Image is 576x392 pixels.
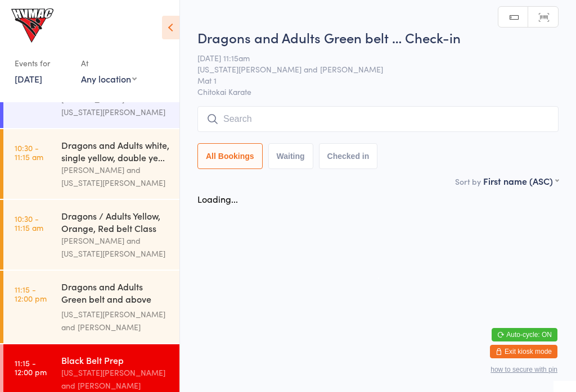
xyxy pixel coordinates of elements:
[61,280,170,308] div: Dragons and Adults Green belt and above Advanced C...
[3,129,179,199] a: 10:30 -11:15 amDragons and Adults white, single yellow, double ye...[PERSON_NAME] and [US_STATE][...
[61,366,170,392] div: [US_STATE][PERSON_NAME] and [PERSON_NAME]
[3,271,179,343] a: 11:15 -12:00 pmDragons and Adults Green belt and above Advanced C...[US_STATE][PERSON_NAME] and [...
[197,193,238,205] div: Loading...
[319,143,378,169] button: Checked in
[268,143,313,169] button: Waiting
[492,328,557,341] button: Auto-cycle: ON
[15,358,47,376] time: 11:15 - 12:00 pm
[15,72,42,85] a: [DATE]
[81,72,137,85] div: Any location
[61,234,170,260] div: [PERSON_NAME] and [US_STATE][PERSON_NAME]
[61,163,170,189] div: [PERSON_NAME] and [US_STATE][PERSON_NAME]
[61,139,170,163] div: Dragons and Adults white, single yellow, double ye...
[15,85,47,103] time: 10:15 - 10:45 am
[197,75,541,86] span: Mat 1
[11,8,53,43] img: Hunter Valley Martial Arts Centre Morisset
[455,176,481,187] label: Sort by
[61,93,170,118] div: [PERSON_NAME] and [US_STATE][PERSON_NAME]
[197,63,541,75] span: [US_STATE][PERSON_NAME] and [PERSON_NAME]
[81,54,137,72] div: At
[15,285,47,303] time: 11:15 - 12:00 pm
[197,86,559,97] span: Chitokai Karate
[490,366,557,373] button: how to secure with pin
[197,52,541,63] span: [DATE] 11:15am
[15,143,43,161] time: 10:30 - 11:15 am
[483,175,559,187] div: First name (ASC)
[61,308,170,334] div: [US_STATE][PERSON_NAME] and [PERSON_NAME]
[15,214,43,232] time: 10:30 - 11:15 am
[3,200,179,270] a: 10:30 -11:15 amDragons / Adults Yellow, Orange, Red belt Class[PERSON_NAME] and [US_STATE][PERSON...
[15,54,70,72] div: Events for
[61,354,170,366] div: Black Belt Prep
[61,209,170,234] div: Dragons / Adults Yellow, Orange, Red belt Class
[197,143,263,169] button: All Bookings
[197,106,559,132] input: Search
[490,345,557,358] button: Exit kiosk mode
[197,28,559,47] h2: Dragons and Adults Green belt … Check-in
